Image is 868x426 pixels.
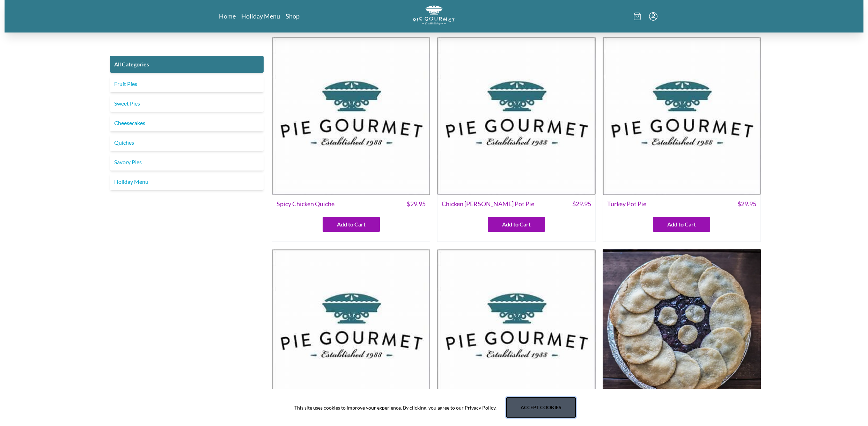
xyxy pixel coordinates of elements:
[488,217,545,232] button: Add to Cart
[219,12,236,20] a: Home
[337,220,366,229] span: Add to Cart
[272,37,430,195] img: Spicy Chicken Quiche
[241,12,280,20] a: Holiday Menu
[667,220,696,229] span: Add to Cart
[413,6,455,25] img: logo
[506,397,576,418] button: Accept cookies
[110,56,264,73] a: All Categories
[442,199,534,209] span: Chicken [PERSON_NAME] Pot Pie
[603,37,761,195] img: Turkey Pot Pie
[437,249,595,407] img: Spinach Artichoke Quiche
[413,6,455,27] a: Logo
[737,199,756,209] span: $ 29.95
[502,220,531,229] span: Add to Cart
[407,199,426,209] span: $ 29.95
[110,95,264,112] a: Sweet Pies
[110,154,264,171] a: Savory Pies
[437,37,595,195] img: Chicken Curry Pot Pie
[110,134,264,151] a: Quiches
[286,12,300,20] a: Shop
[607,199,646,209] span: Turkey Pot Pie
[294,404,496,411] span: This site uses cookies to improve your experience. By clicking, you agree to our Privacy Policy.
[603,249,761,407] img: Blueberry
[110,75,264,92] a: Fruit Pies
[649,12,657,21] button: Menu
[653,217,710,232] button: Add to Cart
[110,115,264,131] a: Cheesecakes
[277,199,334,209] span: Spicy Chicken Quiche
[272,249,430,407] img: Potato Bacon Pot Pie
[110,173,264,190] a: Holiday Menu
[323,217,380,232] button: Add to Cart
[572,199,591,209] span: $ 29.95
